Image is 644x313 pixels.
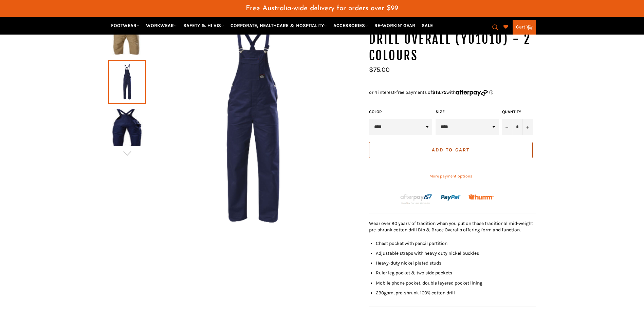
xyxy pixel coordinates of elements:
button: Increase item quantity by one [522,119,533,135]
a: SAFETY & HI VIS [181,20,227,32]
label: Size [436,109,499,115]
span: Wear over 80 years' of tradition when you put on these traditional mid-weight pre-shrunk cotton d... [369,221,533,233]
h1: HARD YAKKA Bib and Brace Drill Overall (Y01010) - 2 Colours [369,14,536,64]
a: WORKWEAR [143,20,180,32]
li: Adjustable straps with heavy duty nickel buckles [376,250,536,256]
img: Humm_core_logo_RGB-01_300x60px_small_195d8312-4386-4de7-b182-0ef9b6303a37.png [468,194,494,200]
label: Color [369,109,432,115]
li: Mobile phone pocket, double layered pocket lining [376,280,536,286]
img: HARD YAKKA Bib and Brace Drill Overall (Y01010) - 2 Colours - Workin' Gear [112,109,143,146]
a: CORPORATE, HEALTHCARE & HOSPITALITY [228,20,330,32]
li: Ruler leg pocket & two side pockets [376,270,536,276]
img: Afterpay-Logo-on-dark-bg_large.png [400,193,433,205]
a: More payment options [369,173,533,179]
span: $75.00 [369,66,390,74]
li: Heavy-duty nickel plated studs [376,260,536,266]
img: HARD YAKKA Bib and Brace Drill Overall (Y01010) - 2 Colours - Workin' Gear [112,18,143,55]
a: Cart [513,20,536,35]
li: 290gsm, pre-shrunk 100% cotton drill [376,290,536,296]
img: paypal.png [441,188,461,208]
li: Chest pocket with pencil partition [376,240,536,247]
label: Quantity [502,109,533,115]
a: FOOTWEAR [108,20,142,32]
img: HARD YAKKA Bib and Brace Drill Overall (Y01010) - 2 Colours - Workin' Gear [146,14,362,229]
a: RE-WORKIN' GEAR [372,20,418,32]
span: Add to Cart [432,147,470,153]
a: ACCESSORIES [331,20,371,32]
button: Reduce item quantity by one [502,119,512,135]
button: Add to Cart [369,142,533,158]
a: SALE [419,20,436,32]
span: Free Australia-wide delivery for orders over $99 [246,5,398,12]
